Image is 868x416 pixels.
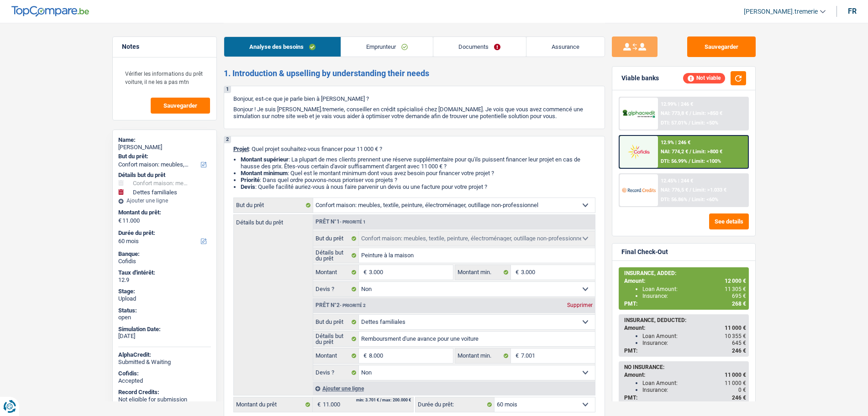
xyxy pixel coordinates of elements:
[118,136,211,144] div: Name:
[511,265,521,280] span: €
[661,197,687,203] span: DTI: 56.86%
[725,278,746,284] span: 12 000 €
[359,348,369,363] span: €
[233,146,249,152] span: Projet
[241,177,260,183] strong: Priorité
[732,301,746,307] span: 268 €
[234,215,313,225] label: Détails but du prêt
[661,187,688,193] span: NAI: 776,5 €
[234,397,313,412] label: Montant du prêt
[624,278,746,284] div: Amount:
[661,140,690,146] div: 12.9% | 246 €
[313,397,323,412] span: €
[118,217,121,224] span: €
[118,396,211,403] div: Not eligible for submission
[118,144,211,151] div: [PERSON_NAME]
[313,302,368,308] div: Prêt n°2
[313,365,359,380] label: Devis ?
[693,110,722,116] span: Limit: >850 €
[224,37,341,57] a: Analyse des besoins
[732,348,746,354] span: 246 €
[118,377,211,385] div: Accepted
[241,156,595,170] li: : La plupart de mes clients prennent une réserve supplémentaire pour qu'ils puissent financer leu...
[725,380,746,386] span: 11 000 €
[624,317,746,323] div: INSURANCE, DEDUCTED:
[642,340,746,346] div: Insurance:
[621,74,659,82] div: Viable banks
[622,143,656,160] img: Cofidis
[642,387,746,393] div: Insurance:
[224,86,231,93] div: 1
[118,258,211,265] div: Cofidis
[233,146,595,152] p: : Quel projet souhaitez-vous financer pour 11 000 € ?
[661,158,687,164] span: DTI: 56.99%
[118,276,211,284] div: 12.9
[511,348,521,363] span: €
[642,380,746,386] div: Loan Amount:
[313,219,368,225] div: Prêt n°1
[661,110,688,116] span: NAI: 773,8 €
[313,282,359,296] label: Devis ?
[689,197,690,203] span: /
[118,250,211,258] div: Banque:
[118,307,211,314] div: Status:
[624,301,746,307] div: PMT:
[642,333,746,339] div: Loan Amount:
[224,136,231,143] div: 2
[241,156,289,163] strong: Montant supérieur
[661,101,693,107] div: 12.99% | 246 €
[621,248,668,256] div: Final Check-Out
[313,348,359,363] label: Montant
[624,348,746,354] div: PMT:
[848,7,857,16] div: fr
[313,315,359,329] label: But du prêt
[340,219,366,224] span: - Priorité 1
[241,183,595,190] li: : Quelle facilité auriez-vous à nous faire parvenir un devis ou une facture pour votre projet ?
[732,293,746,299] span: 695 €
[689,187,691,193] span: /
[725,333,746,339] span: 10 355 €
[692,197,718,203] span: Limit: <60%
[526,37,605,57] a: Assurance
[11,6,89,17] img: TopCompare Logo
[725,372,746,378] span: 11 000 €
[224,68,605,78] h2: 1. Introduction & upselling by understanding their needs
[241,170,288,177] strong: Montant minimum
[661,178,693,184] div: 12.45% | 244 €
[732,395,746,401] span: 246 €
[234,198,313,213] label: But du prêt
[622,109,656,119] img: AlphaCredit
[359,265,369,280] span: €
[241,183,255,190] span: Devis
[118,269,211,276] div: Taux d'intérêt:
[118,295,211,302] div: Upload
[151,98,210,114] button: Sauvegarder
[725,286,746,292] span: 11 305 €
[313,231,359,246] label: But du prêt
[624,395,746,401] div: PMT:
[642,293,746,299] div: Insurance:
[313,332,359,346] label: Détails but du prêt
[118,351,211,359] div: AlphaCredit:
[118,229,209,237] label: Durée du prêt:
[340,303,366,308] span: - Priorité 2
[233,95,595,102] p: Bonjour, est-ce que je parle bien à [PERSON_NAME] ?
[433,37,526,57] a: Documents
[241,177,595,183] li: : Dans quel ordre pouvons-nous prioriser vos projets ?
[118,370,211,377] div: Cofidis:
[725,325,746,331] span: 11 000 €
[163,103,197,109] span: Sauvegarder
[341,37,433,57] a: Emprunteur
[356,398,411,402] div: min: 3.701 € / max: 200.000 €
[118,333,211,340] div: [DATE]
[689,158,690,164] span: /
[118,326,211,333] div: Simulation Date:
[313,265,359,280] label: Montant
[118,359,211,366] div: Submitted & Waiting
[118,198,211,204] div: Ajouter une ligne
[622,182,656,198] img: Record Credits
[624,364,746,370] div: NO INSURANCE:
[241,170,595,177] li: : Quel est le montant minimum dont vous avez besoin pour financer votre projet ?
[692,158,721,164] span: Limit: <100%
[313,382,595,395] div: Ajouter une ligne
